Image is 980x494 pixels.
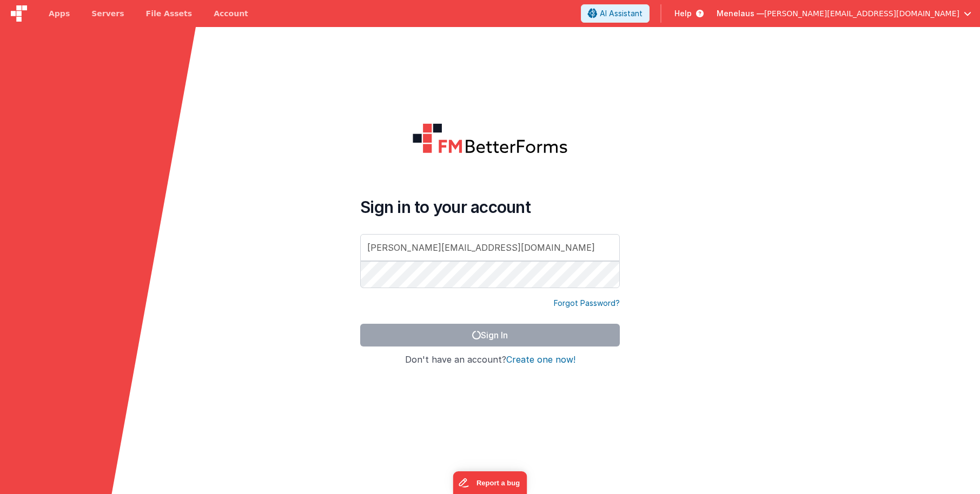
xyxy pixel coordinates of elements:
button: Sign In [360,324,620,346]
span: File Assets [146,8,193,19]
h4: Sign in to your account [360,197,620,217]
input: Email Address [360,234,620,261]
span: [PERSON_NAME][EMAIL_ADDRESS][DOMAIN_NAME] [764,8,959,19]
h4: Don't have an account? [360,355,620,365]
button: Menelaus — [PERSON_NAME][EMAIL_ADDRESS][DOMAIN_NAME] [717,8,971,19]
span: AI Assistant [600,8,643,19]
span: Help [674,8,692,19]
span: Apps [49,8,70,19]
span: Menelaus — [717,8,764,19]
button: AI Assistant [581,4,650,23]
iframe: Marker.io feedback button [453,471,527,494]
span: Servers [91,8,124,19]
a: Forgot Password? [554,298,620,309]
button: Create one now! [506,355,575,365]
